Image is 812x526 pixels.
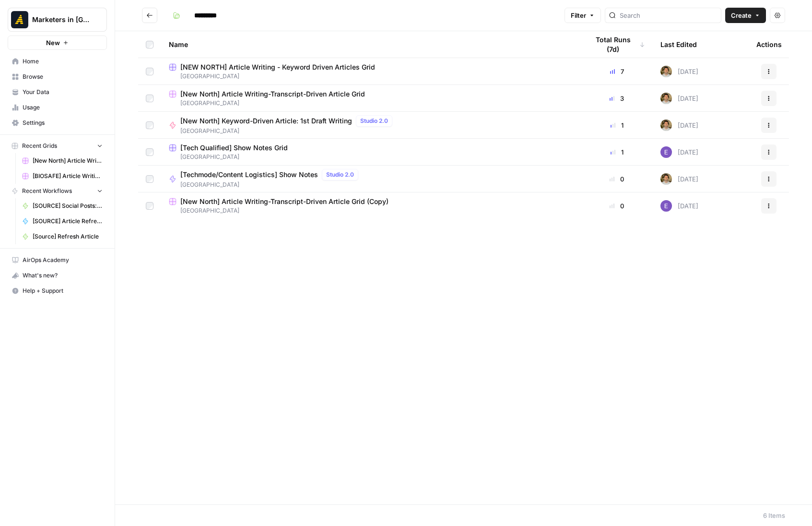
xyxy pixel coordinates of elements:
[18,229,107,244] a: [Source] Refresh Article
[588,94,645,103] div: 3
[18,153,107,168] a: [New North] Article Writing-Transcript-Driven Article Grid
[326,170,354,179] span: Studio 2.0
[169,89,573,108] a: [New North] Article Writing-Transcript-Driven Article Grid[GEOGRAPHIC_DATA]
[8,54,107,69] a: Home
[23,88,103,96] span: Your Data
[565,8,601,23] button: Filter
[660,120,672,131] img: 5zyzjh3tw4s3l6pe5wy4otrd1hyg
[660,146,698,158] div: [DATE]
[660,31,697,58] div: Last Edited
[32,15,90,24] span: Marketers in [GEOGRAPHIC_DATA]
[588,147,645,157] div: 1
[180,170,318,179] span: [Techmode/Content Logistics] Show Notes
[180,89,365,99] span: [New North] Article Writing-Transcript-Driven Article Grid
[180,180,362,189] span: [GEOGRAPHIC_DATA]
[8,36,107,50] button: New
[8,84,107,100] a: Your Data
[46,38,60,48] span: New
[8,268,106,283] div: What's new?
[33,172,103,180] span: [BIOSAFE] Article Writing - Keyword-Driven Article + Source Grid
[660,66,698,77] div: [DATE]
[18,198,107,214] a: [SOURCE] Social Posts: LinkedIn
[23,256,103,264] span: AirOps Academy
[588,67,645,76] div: 7
[169,153,573,161] span: [GEOGRAPHIC_DATA]
[33,232,103,241] span: [Source] Refresh Article
[169,99,573,108] span: [GEOGRAPHIC_DATA]
[660,120,698,131] div: [DATE]
[169,197,573,215] a: [New North] Article Writing-Transcript-Driven Article Grid (Copy)[GEOGRAPHIC_DATA]
[8,268,107,283] button: What's new?
[180,197,388,206] span: [New North] Article Writing-Transcript-Driven Article Grid (Copy)
[8,283,107,299] button: Help + Support
[23,119,103,127] span: Settings
[169,169,573,189] a: [Techmode/Content Logistics] Show NotesStudio 2.0[GEOGRAPHIC_DATA]
[169,115,573,135] a: [New North] Keyword-Driven Article: 1st Draft WritingStudio 2.0[GEOGRAPHIC_DATA]
[660,200,672,212] img: fgkld43o89z7d2dcu0r80zen0lng
[588,120,645,130] div: 1
[180,62,375,72] span: [NEW NORTH] Article Writing - Keyword Driven Articles Grid
[660,93,672,104] img: 5zyzjh3tw4s3l6pe5wy4otrd1hyg
[33,217,103,226] span: [SOURCE] Article Refresh V2
[660,66,672,77] img: 5zyzjh3tw4s3l6pe5wy4otrd1hyg
[660,200,698,212] div: [DATE]
[725,8,766,23] button: Create
[23,72,103,81] span: Browse
[660,173,698,185] div: [DATE]
[731,11,752,20] span: Create
[169,62,573,81] a: [NEW NORTH] Article Writing - Keyword Driven Articles Grid[GEOGRAPHIC_DATA]
[360,117,388,125] span: Studio 2.0
[23,103,103,112] span: Usage
[22,187,72,195] span: Recent Workflows
[588,201,645,211] div: 0
[23,57,103,66] span: Home
[180,116,352,126] span: [New North] Keyword-Driven Article: 1st Draft Writing
[8,69,107,84] a: Browse
[180,127,396,135] span: [GEOGRAPHIC_DATA]
[169,143,573,161] a: [Tech Qualified] Show Notes Grid[GEOGRAPHIC_DATA]
[620,11,717,20] input: Search
[8,184,107,198] button: Recent Workflows
[18,214,107,229] a: [SOURCE] Article Refresh V2
[8,115,107,131] a: Settings
[180,143,288,153] span: [Tech Qualified] Show Notes Grid
[660,93,698,104] div: [DATE]
[8,139,107,153] button: Recent Grids
[8,8,107,32] button: Workspace: Marketers in Demand
[33,202,103,210] span: [SOURCE] Social Posts: LinkedIn
[33,156,103,165] span: [New North] Article Writing-Transcript-Driven Article Grid
[169,31,573,58] div: Name
[8,100,107,115] a: Usage
[22,142,57,150] span: Recent Grids
[588,174,645,184] div: 0
[23,287,103,295] span: Help + Support
[169,72,573,81] span: [GEOGRAPHIC_DATA]
[660,173,672,185] img: 5zyzjh3tw4s3l6pe5wy4otrd1hyg
[588,31,645,58] div: Total Runs (7d)
[18,168,107,184] a: [BIOSAFE] Article Writing - Keyword-Driven Article + Source Grid
[11,11,28,28] img: Marketers in Demand Logo
[142,8,157,23] button: Go back
[756,31,782,58] div: Actions
[8,252,107,268] a: AirOps Academy
[763,511,785,520] div: 6 Items
[660,146,672,158] img: fgkld43o89z7d2dcu0r80zen0lng
[571,11,586,20] span: Filter
[169,206,573,215] span: [GEOGRAPHIC_DATA]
